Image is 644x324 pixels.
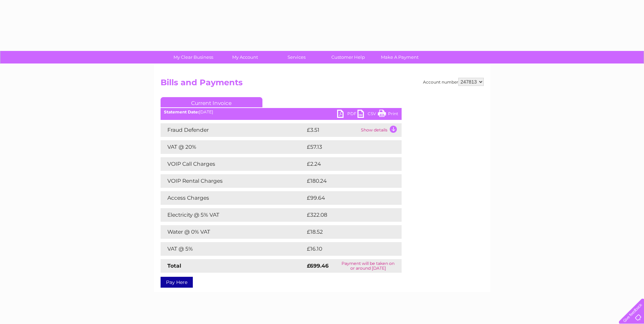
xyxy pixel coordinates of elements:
a: Print [378,110,398,120]
td: VAT @ 5% [161,242,305,256]
a: Pay Here [161,277,193,288]
td: Water @ 0% VAT [161,225,305,239]
td: £2.24 [305,157,386,171]
td: Access Charges [161,191,305,205]
td: Fraud Defender [161,123,305,137]
td: VAT @ 20% [161,140,305,154]
b: Statement Date: [164,109,199,114]
a: Make A Payment [372,51,428,64]
div: [DATE] [161,110,402,114]
strong: £699.46 [307,263,329,269]
a: Customer Help [320,51,376,64]
td: £322.08 [305,208,390,222]
div: Account number [423,78,484,86]
a: My Account [217,51,273,64]
td: Show details [359,123,402,137]
h2: Bills and Payments [161,78,484,91]
td: £3.51 [305,123,359,137]
a: Services [269,51,325,64]
td: £180.24 [305,174,389,188]
td: £18.52 [305,225,387,239]
a: My Clear Business [165,51,221,64]
a: PDF [337,110,357,120]
td: £16.10 [305,242,387,256]
strong: Total [167,263,181,269]
td: £57.13 [305,140,387,154]
a: CSV [357,110,378,120]
td: £99.64 [305,191,388,205]
td: Payment will be taken on or around [DATE] [335,259,401,273]
td: Electricity @ 5% VAT [161,208,305,222]
a: Current Invoice [161,97,262,107]
td: VOIP Call Charges [161,157,305,171]
td: VOIP Rental Charges [161,174,305,188]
